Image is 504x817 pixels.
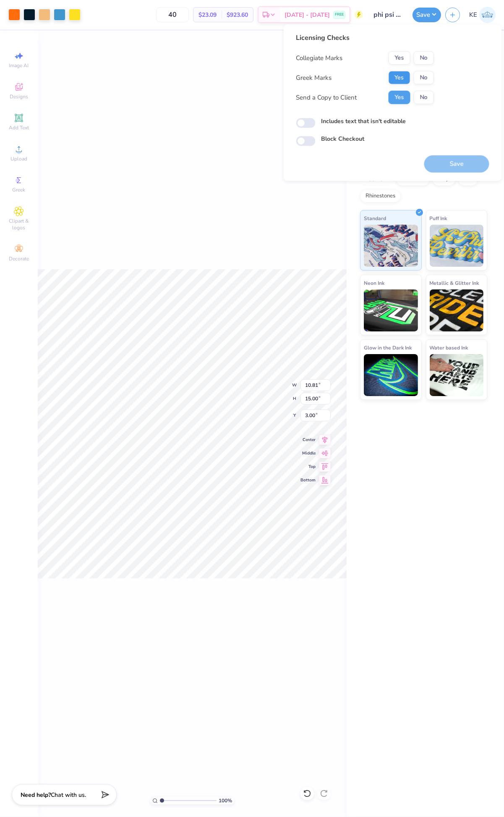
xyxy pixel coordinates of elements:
span: Metallic & Glitter Ink [430,278,479,287]
img: Water based Ink [430,354,484,396]
a: KE [469,7,496,23]
label: Block Checkout [321,134,365,143]
input: – – [156,7,189,22]
img: Glow in the Dark Ink [364,354,418,396]
div: Collegiate Marks [296,53,343,63]
span: $23.09 [198,11,217,19]
span: Add Text [9,124,29,131]
img: Metallic & Glitter Ink [430,289,484,331]
span: Greek [13,187,26,193]
button: Save [413,8,441,22]
span: Decorate [9,255,29,262]
span: Middle [300,450,316,456]
button: No [414,91,434,104]
span: FREE [335,12,344,18]
label: Includes text that isn't editable [321,117,406,126]
span: Center [300,437,316,443]
div: Licensing Checks [296,33,434,43]
div: Greek Marks [296,73,332,83]
span: Designs [10,93,28,100]
span: Standard [364,214,386,223]
strong: Need help? [21,791,51,799]
span: [DATE] - [DATE] [285,11,330,19]
img: Kent Everic Delos Santos [479,7,496,23]
span: Glow in the Dark Ink [364,343,412,352]
span: KE [469,10,477,20]
img: Puff Ink [430,225,484,267]
input: Untitled Design [367,6,408,23]
div: Rhinestones [360,190,401,202]
span: Puff Ink [430,214,447,223]
span: Top [300,464,316,470]
button: Yes [389,71,410,84]
button: Yes [389,51,410,65]
img: Neon Ink [364,289,418,331]
button: No [414,71,434,84]
span: Clipart & logos [4,218,34,231]
span: Chat with us. [51,791,86,799]
span: Image AI [9,62,29,69]
div: Send a Copy to Client [296,93,357,102]
span: Bottom [300,477,316,483]
button: Yes [389,91,410,104]
button: No [414,51,434,65]
span: Neon Ink [364,278,384,287]
span: $923.60 [227,11,248,19]
span: 100 % [219,797,232,804]
span: Upload [10,155,27,162]
span: Water based Ink [430,343,468,352]
img: Standard [364,225,418,267]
